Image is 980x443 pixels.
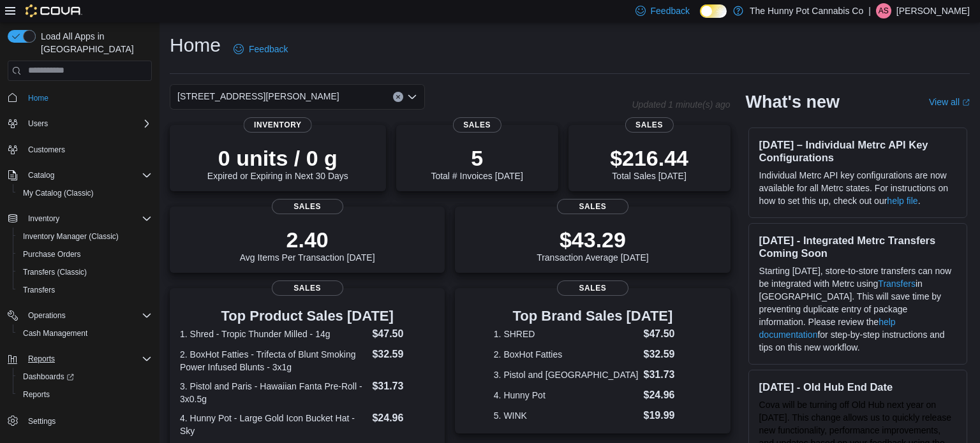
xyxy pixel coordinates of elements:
p: The Hunny Pot Cannabis Co [750,3,863,18]
svg: External link [962,99,970,106]
span: My Catalog (Classic) [18,185,152,201]
dt: 2. BoxHot Fatties - Trifecta of Blunt Smoking Power Infused Blunts - 3x1g [180,348,367,374]
div: Expired or Expiring in Next 30 Days [207,145,348,181]
span: My Catalog (Classic) [23,188,94,198]
p: 5 [431,145,523,171]
dd: $24.96 [643,388,692,403]
span: Inventory [23,211,152,226]
span: Catalog [23,168,152,183]
div: Total # Invoices [DATE] [431,145,523,181]
span: Purchase Orders [18,247,152,262]
button: Clear input [393,92,403,102]
span: Sales [272,280,343,296]
span: Customers [23,142,152,157]
span: Dashboards [18,369,152,384]
dt: 2. BoxHot Fatties [494,348,639,361]
a: help documentation [759,317,896,340]
h3: [DATE] - Integrated Metrc Transfers Coming Soon [759,234,956,259]
span: Catalog [28,170,54,180]
a: Purchase Orders [18,247,86,262]
h2: What's new [746,92,840,112]
button: Inventory Manager (Classic) [13,228,157,245]
a: Home [23,91,54,106]
dt: 3. Pistol and [GEOGRAPHIC_DATA] [494,368,639,381]
a: Dashboards [13,368,157,386]
span: Operations [23,308,152,323]
button: Open list of options [407,92,417,102]
span: Users [23,116,152,131]
span: Settings [28,416,56,426]
h3: Top Product Sales [DATE] [180,309,434,324]
span: Transfers [18,282,152,298]
button: Cash Management [13,324,157,342]
div: Transaction Average [DATE] [537,227,649,263]
div: Avg Items Per Transaction [DATE] [240,227,375,263]
span: Load All Apps in [GEOGRAPHIC_DATA] [36,30,152,55]
p: Updated 1 minute(s) ago [632,99,730,110]
button: Operations [23,308,71,323]
span: Cash Management [23,328,87,338]
span: Feedback [249,43,288,55]
a: Settings [23,414,61,429]
h1: Home [170,33,221,58]
p: Individual Metrc API key configurations are now available for all Metrc states. For instructions ... [759,169,956,207]
button: Transfers [13,281,157,299]
span: Inventory Manager (Classic) [18,229,152,244]
span: Users [28,119,48,129]
dd: $24.96 [372,410,434,426]
input: Dark Mode [700,4,727,18]
p: Starting [DATE], store-to-store transfers can now be integrated with Metrc using in [GEOGRAPHIC_D... [759,265,956,354]
dt: 4. Hunny Pot [494,389,639,402]
span: Sales [557,280,628,296]
span: Reports [18,387,152,402]
span: Sales [272,199,343,214]
button: Transfers (Classic) [13,263,157,281]
span: Inventory Manager (Classic) [23,231,119,242]
a: Dashboards [18,369,79,384]
button: My Catalog (Classic) [13,184,157,202]
a: Transfers [18,282,60,298]
span: Transfers (Classic) [18,265,152,280]
dd: $32.59 [643,347,692,362]
img: Cova [26,4,82,17]
span: Transfers (Classic) [23,267,87,277]
button: Reports [3,350,157,368]
span: Operations [28,310,66,321]
span: Dashboards [23,372,74,382]
p: 2.40 [240,227,375,252]
span: AS [879,3,889,18]
dd: $19.99 [643,408,692,423]
a: Feedback [228,36,293,62]
h3: [DATE] – Individual Metrc API Key Configurations [759,138,956,164]
span: Sales [453,117,501,133]
button: Inventory [3,210,157,228]
button: Users [23,116,53,131]
span: Reports [28,354,55,364]
dt: 5. WINK [494,409,639,422]
button: Operations [3,307,157,324]
div: Andre Savard [876,3,891,18]
a: View allExternal link [929,97,970,107]
span: Purchase Orders [23,249,81,259]
span: Sales [557,199,628,214]
button: Home [3,89,157,107]
span: Cash Management [18,326,152,341]
button: Purchase Orders [13,245,157,263]
dd: $31.73 [372,379,434,394]
a: Reports [18,387,55,402]
button: Customers [3,140,157,159]
span: [STREET_ADDRESS][PERSON_NAME] [177,89,339,104]
dt: 1. SHRED [494,328,639,340]
dd: $47.50 [643,326,692,342]
span: Feedback [651,4,690,17]
a: Cash Management [18,326,93,341]
dd: $47.50 [372,326,434,342]
span: Dark Mode [700,18,701,18]
span: Settings [23,412,152,428]
span: Sales [625,117,673,133]
span: Inventory [244,117,312,133]
dd: $31.73 [643,367,692,382]
a: Inventory Manager (Classic) [18,229,124,244]
span: Home [23,90,152,106]
a: Transfers [878,279,916,289]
